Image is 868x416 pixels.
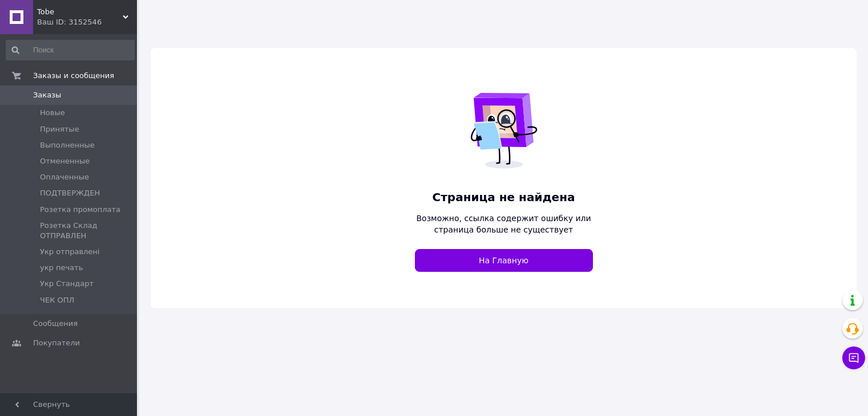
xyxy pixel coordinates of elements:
span: Покупатели [33,338,80,348]
input: Поиск [6,40,135,60]
span: ЧЕК ОПЛ [40,295,74,305]
span: Сообщения [33,319,78,329]
span: Выполненные [40,140,95,150]
span: ПОДТВЕРЖДЕН [40,188,100,198]
span: Розетка Склад ОТПРАВЛЕН [40,221,134,241]
span: Отмененные [40,156,90,166]
span: Розетка промоплата [40,205,120,215]
span: Принятые [40,124,79,134]
span: Укр Стандарт [40,279,94,289]
span: укр печать [40,263,83,273]
span: Заказы и сообщения [33,71,114,81]
span: Заказы [33,90,61,100]
div: Ваш ID: 3152546 [37,17,137,27]
span: Возможно, ссылка содержит ошибку или страница больше не существует [415,213,593,235]
span: Страница не найдена [415,189,593,206]
a: На Главную [415,249,593,272]
span: Укр отправлені [40,247,99,257]
span: Оплаченные [40,172,89,182]
span: Новые [40,108,65,118]
span: Tobe [37,7,123,17]
button: Чат с покупателем [842,346,865,369]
